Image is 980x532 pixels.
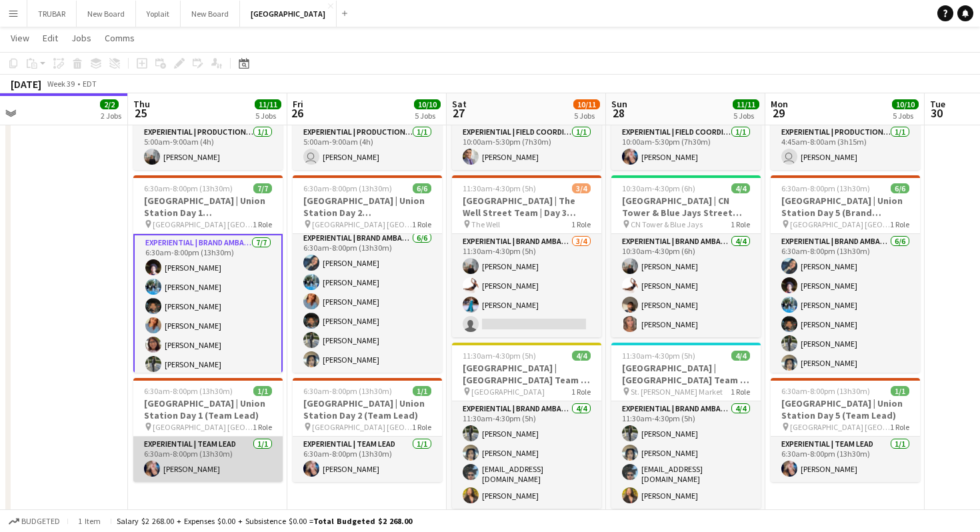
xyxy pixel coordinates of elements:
div: 11:30am-4:30pm (5h)3/4[GEOGRAPHIC_DATA] | The Well Street Team | Day 3 (Brand Ambassadors) The We... [452,175,601,337]
div: 6:30am-8:00pm (13h30m)1/1[GEOGRAPHIC_DATA] | Union Station Day 5 (Team Lead) [GEOGRAPHIC_DATA] [G... [771,378,920,482]
span: 4/4 [572,351,591,361]
app-card-role: Experiential | Brand Ambassador6/66:30am-8:00pm (13h30m)[PERSON_NAME][PERSON_NAME][PERSON_NAME][P... [771,234,920,376]
div: 5 Jobs [893,111,918,121]
span: 6:30am-8:00pm (13h30m) [781,386,870,396]
span: 11:30am-4:30pm (5h) [463,183,536,193]
div: 5 Jobs [415,111,440,121]
div: 6:30am-8:00pm (13h30m)1/1[GEOGRAPHIC_DATA] | Union Station Day 2 (Team Lead) [GEOGRAPHIC_DATA] [G... [293,378,442,482]
span: Mon [771,98,788,110]
app-card-role: Experiential | Brand Ambassador3/411:30am-4:30pm (5h)[PERSON_NAME][PERSON_NAME][PERSON_NAME] [452,234,601,337]
app-card-role: Experiential | Team Lead1/16:30am-8:00pm (13h30m)[PERSON_NAME] [771,437,920,482]
app-job-card: 6:30am-8:00pm (13h30m)7/7[GEOGRAPHIC_DATA] | Union Station Day 1 ([GEOGRAPHIC_DATA] Ambassasdors)... [133,175,283,373]
span: Fri [293,98,303,110]
span: 1 Role [890,422,909,432]
span: [GEOGRAPHIC_DATA] [GEOGRAPHIC_DATA] [312,422,412,432]
span: [GEOGRAPHIC_DATA] [GEOGRAPHIC_DATA] [790,422,890,432]
h3: [GEOGRAPHIC_DATA] | [GEOGRAPHIC_DATA] Team | Day 3 (Brand Ambassadors) [452,362,601,386]
span: Week 39 [44,79,77,89]
div: 2 Jobs [101,111,121,121]
span: 10/10 [892,99,919,109]
span: 11/11 [255,99,281,109]
span: 1 item [73,516,105,526]
button: New Board [77,1,136,27]
button: TRUBAR [27,1,77,27]
span: 4/4 [731,351,750,361]
div: 5 Jobs [574,111,599,121]
h3: [GEOGRAPHIC_DATA] | Union Station Day 2 ([GEOGRAPHIC_DATA] Ambassasdors) [293,195,442,219]
span: Sun [611,98,627,110]
span: 25 [131,105,150,121]
app-job-card: 11:30am-4:30pm (5h)4/4[GEOGRAPHIC_DATA] | [GEOGRAPHIC_DATA] Team | Day 3 (Brand Ambassadors) [GEO... [452,343,601,509]
span: [GEOGRAPHIC_DATA] [471,387,545,397]
div: EDT [83,79,97,89]
span: Edit [43,32,58,44]
h3: [GEOGRAPHIC_DATA] | Union Station Day 1 ([GEOGRAPHIC_DATA] Ambassasdors) [133,195,283,219]
span: View [11,32,29,44]
span: The Well [471,219,500,229]
span: 10/11 [573,99,600,109]
app-card-role: Experiential | Brand Ambassador7/76:30am-8:00pm (13h30m)[PERSON_NAME][PERSON_NAME][PERSON_NAME][P... [133,234,283,398]
button: [GEOGRAPHIC_DATA] [240,1,337,27]
a: Comms [99,29,140,47]
span: 2/2 [100,99,119,109]
div: 5 Jobs [255,111,281,121]
app-card-role: Experiential | Team Lead1/16:30am-8:00pm (13h30m)[PERSON_NAME] [133,437,283,482]
div: [DATE] [11,77,41,91]
span: 6:30am-8:00pm (13h30m) [781,183,870,193]
span: 1 Role [253,219,272,229]
app-job-card: 6:30am-8:00pm (13h30m)6/6[GEOGRAPHIC_DATA] | Union Station Day 5 (Brand Ambassadors) [GEOGRAPHIC_... [771,175,920,373]
app-card-role: Experiential | Brand Ambassador6/66:30am-8:00pm (13h30m)[PERSON_NAME][PERSON_NAME][PERSON_NAME][P... [293,231,442,373]
app-card-role: Experiential | Team Lead1/16:30am-8:00pm (13h30m)[PERSON_NAME] [293,437,442,482]
span: 27 [450,105,467,121]
span: Budgeted [21,517,60,526]
app-card-role: Experiential | Field Coordinator1/110:00am-5:30pm (7h30m)[PERSON_NAME] [452,125,601,170]
app-job-card: 11:30am-4:30pm (5h)4/4[GEOGRAPHIC_DATA] | [GEOGRAPHIC_DATA] Team | Day 4 (Brand Ambassadors) St. ... [611,343,761,509]
span: 3/4 [572,183,591,193]
a: Jobs [66,29,97,47]
span: 28 [609,105,627,121]
span: 1 Role [890,219,909,229]
span: 1/1 [891,386,909,396]
button: Budgeted [7,514,62,529]
span: 26 [291,105,303,121]
h3: [GEOGRAPHIC_DATA] | [GEOGRAPHIC_DATA] Team | Day 4 (Brand Ambassadors) [611,362,761,386]
span: 7/7 [253,183,272,193]
a: Edit [37,29,63,47]
span: 1 Role [412,219,431,229]
span: 1 Role [731,219,750,229]
span: Sat [452,98,467,110]
span: 1 Role [253,422,272,432]
app-card-role: Experiential | Field Coordinator1/110:00am-5:30pm (7h30m)[PERSON_NAME] [611,125,761,170]
span: Jobs [71,32,91,44]
app-card-role: Experiential | Brand Ambassador4/411:30am-4:30pm (5h)[PERSON_NAME][PERSON_NAME][EMAIL_ADDRESS][DO... [452,401,601,509]
span: 1 Role [571,219,591,229]
span: 1/1 [413,386,431,396]
span: Comms [105,32,135,44]
app-job-card: 10:30am-4:30pm (6h)4/4[GEOGRAPHIC_DATA] | CN Tower & Blue Jays Street Team | Day 4 (Brand Ambassa... [611,175,761,337]
app-job-card: 6:30am-8:00pm (13h30m)6/6[GEOGRAPHIC_DATA] | Union Station Day 2 ([GEOGRAPHIC_DATA] Ambassasdors)... [293,175,442,373]
button: New Board [181,1,240,27]
span: 29 [769,105,788,121]
h3: [GEOGRAPHIC_DATA] | Union Station Day 5 (Brand Ambassadors) [771,195,920,219]
span: 10/10 [414,99,441,109]
span: CN Tower & Blue Jays [631,219,703,229]
span: 1/1 [253,386,272,396]
span: 4/4 [731,183,750,193]
span: 6/6 [891,183,909,193]
span: Total Budgeted $2 268.00 [313,516,412,526]
span: [GEOGRAPHIC_DATA] [GEOGRAPHIC_DATA] [153,219,253,229]
h3: [GEOGRAPHIC_DATA] | Union Station Day 1 (Team Lead) [133,397,283,421]
span: 1 Role [571,387,591,397]
span: 6:30am-8:00pm (13h30m) [144,386,233,396]
span: 1 Role [731,387,750,397]
app-card-role: Experiential | Production Assistant1/15:00am-9:00am (4h) [PERSON_NAME] [293,125,442,170]
span: 30 [928,105,945,121]
h3: [GEOGRAPHIC_DATA] | Union Station Day 2 (Team Lead) [293,397,442,421]
span: St. [PERSON_NAME] Market [631,387,723,397]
